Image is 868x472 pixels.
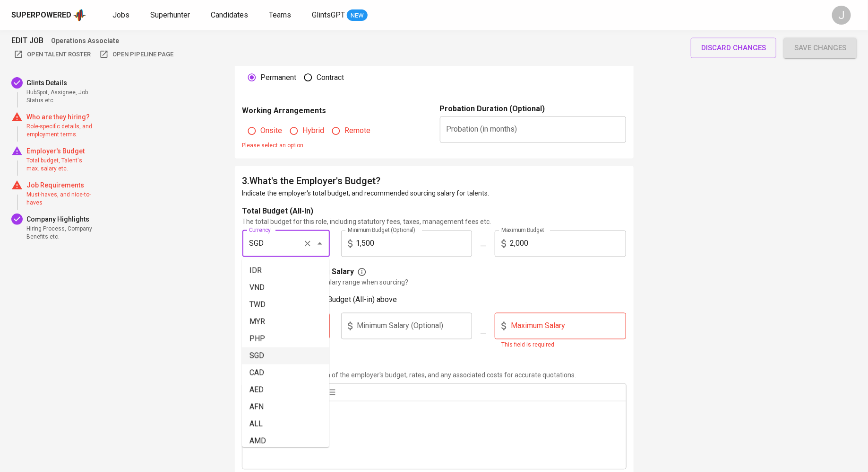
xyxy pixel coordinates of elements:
button: Open Talent Roster [11,47,93,62]
button: Open Pipeline Page [97,47,176,62]
span: Hiring Process, Company Benefits etc. [26,225,95,241]
p: Recommended Sourcing Salary [242,267,354,278]
a: Jobs [112,9,131,21]
p: Budget Notes (Optional) [242,359,626,371]
span: Total budget, Talent's max. salary etc. [26,157,95,173]
a: Candidates [211,9,250,21]
span: Remote [345,125,371,137]
p: What will be the suggested salary range when sourcing? [242,278,626,287]
p: Employer's Budget [26,146,95,156]
span: Open Pipeline Page [99,49,173,60]
div: J [832,6,851,25]
a: Superpoweredapp logo [11,8,86,22]
p: Total Budget (All-In) [242,206,314,217]
span: Teams [269,10,291,19]
a: GlintsGPT NEW [312,9,368,21]
span: Jobs [112,10,129,19]
li: ALL [242,416,329,433]
p: Company Highlights [26,214,95,224]
p: Who are they hiring? [26,112,95,122]
li: SGD [242,347,329,365]
span: Role-specific details, and employment terms. [26,123,95,139]
button: Save changes [784,38,857,58]
a: Teams [269,9,293,21]
span: 3 . [242,176,250,187]
span: Save changes [794,42,846,54]
p: The total budget for this role, including statutory fees, taxes, management fees etc. [242,217,626,227]
p: This field is required [501,341,619,350]
p: Probation Duration (Optional) [440,103,626,115]
span: Candidates [211,10,248,19]
li: IDR [242,262,329,279]
button: Clear [301,237,314,250]
span: Contract [317,72,344,83]
button: discard changes [691,38,776,58]
span: Open Talent Roster [14,49,91,60]
p: Job Requirements [26,180,95,190]
li: VND [242,279,329,296]
span: EDIT JOB [11,34,43,47]
span: Hybrid [303,125,325,137]
p: Please select an option [242,142,429,151]
li: TWD [242,296,329,313]
span: HubSpot, Assignee, Job Status etc. [26,89,95,105]
li: AMD [242,433,329,450]
li: MYR [242,313,329,330]
li: CAD [242,365,329,382]
span: Superhunter [150,10,190,19]
li: PHP [242,330,329,347]
p: Provide a detailed breakdown of the employer's budget, rates, and any associated costs for accura... [242,371,626,380]
p: Working Arrangements [242,105,429,116]
span: Onsite [261,125,283,137]
span: Permanent [261,72,297,83]
span: Must-haves, and nice-to-haves [26,191,95,207]
li: AED [242,382,329,399]
h6: What's the Employer's Budget? [242,174,626,189]
p: Indicate the employer's total budget, and recommended sourcing salary for talents. [242,189,626,198]
button: Close [313,237,327,250]
a: Superhunter [150,9,192,21]
img: app logo [73,8,86,22]
p: Operations Associate [51,36,119,45]
span: NEW [347,11,368,20]
span: GlintsGPT [312,10,345,19]
li: AFN [242,399,329,416]
p: Glints Details [26,78,95,88]
span: discard changes [701,42,766,54]
div: Superpowered [11,10,71,21]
